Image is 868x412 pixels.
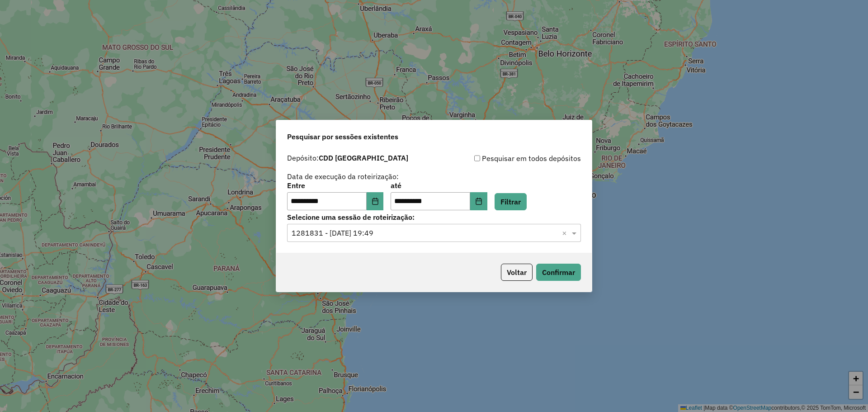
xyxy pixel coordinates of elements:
label: até [391,180,487,191]
button: Choose Date [367,192,384,210]
button: Voltar [501,264,533,281]
button: Confirmar [536,264,581,281]
div: Pesquisar em todos depósitos [434,153,581,164]
label: Entre [287,180,383,191]
button: Choose Date [470,192,487,210]
button: Filtrar [495,193,527,210]
strong: CDD [GEOGRAPHIC_DATA] [319,153,408,162]
label: Selecione uma sessão de roteirização: [287,212,581,223]
label: Data de execução da roteirização: [287,171,399,182]
label: Depósito: [287,152,408,163]
span: Clear all [562,227,570,238]
span: Pesquisar por sessões existentes [287,131,398,142]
